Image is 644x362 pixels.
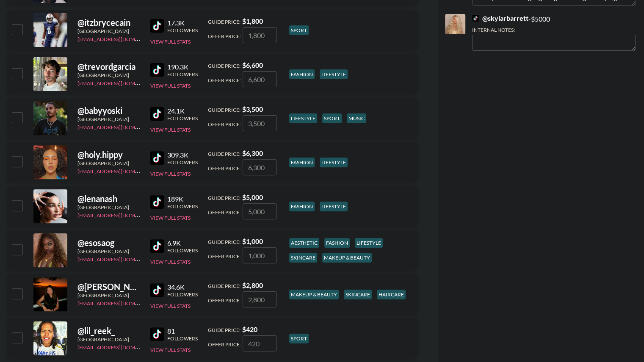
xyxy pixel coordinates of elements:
div: sport [289,25,309,35]
div: @ [PERSON_NAME].[GEOGRAPHIC_DATA] [77,282,140,292]
div: 189K [167,195,198,203]
strong: $ 6,600 [242,61,263,69]
a: @skylarbarrett [472,14,528,22]
button: View Full Stats [150,215,191,221]
div: sport [289,334,309,343]
div: @ babyyoski [77,105,140,116]
div: fashion [289,202,315,211]
img: TikTok [150,195,164,209]
div: [GEOGRAPHIC_DATA] [77,204,140,210]
span: Offer Price: [208,253,241,260]
div: lifestyle [320,158,348,167]
img: TikTok [150,107,164,121]
strong: $ 6,300 [242,149,263,157]
div: @ esosaog [77,238,140,248]
span: Offer Price: [208,341,241,348]
div: Followers [167,247,198,254]
img: TikTok [150,151,164,165]
div: skincare [344,290,372,299]
span: Guide Price: [208,283,240,289]
div: [GEOGRAPHIC_DATA] [77,116,140,122]
div: [GEOGRAPHIC_DATA] [77,292,140,298]
div: @ trevordgarcia [77,61,140,72]
strong: $ 1,000 [242,237,263,245]
input: 2,800 [243,291,276,307]
span: Offer Price: [208,165,241,171]
div: Internal Notes: [472,27,636,33]
img: TikTok [150,239,164,253]
span: Offer Price: [208,77,241,83]
span: Offer Price: [208,209,241,216]
div: [GEOGRAPHIC_DATA] [77,72,140,78]
div: sport [322,113,342,123]
strong: $ 420 [242,325,257,333]
div: Followers [167,71,198,77]
div: 17.3K [167,19,198,27]
span: Guide Price: [208,151,240,157]
div: 81 [167,327,198,335]
div: fashion [289,158,315,167]
a: [EMAIL_ADDRESS][DOMAIN_NAME] [77,343,163,351]
img: TikTok [150,283,164,297]
button: View Full Stats [150,259,191,265]
span: Offer Price: [208,121,241,127]
div: @ itzbrycecain [77,17,140,28]
span: Guide Price: [208,19,240,25]
div: music [347,113,366,123]
img: TikTok [150,19,164,33]
span: Offer Price: [208,33,241,39]
div: makeup & beauty [322,253,372,263]
input: 5,000 [243,203,276,219]
div: Followers [167,159,198,166]
div: lifestyle [355,238,383,248]
div: @ lenanash [77,193,140,204]
a: [EMAIL_ADDRESS][DOMAIN_NAME] [77,34,163,42]
div: Followers [167,291,198,298]
input: 420 [243,335,276,351]
button: View Full Stats [150,347,191,353]
img: TikTok [150,63,164,77]
span: Guide Price: [208,63,240,69]
span: Guide Price: [208,107,240,113]
button: View Full Stats [150,127,191,133]
div: - $ 5000 [472,14,636,51]
div: aesthetic [289,238,319,248]
button: View Full Stats [150,39,191,45]
div: Followers [167,115,198,122]
input: 1,000 [243,247,276,263]
input: 3,500 [243,115,276,131]
div: 309.3K [167,151,198,159]
a: [EMAIL_ADDRESS][DOMAIN_NAME] [77,78,163,86]
strong: $ 3,500 [242,105,263,113]
strong: $ 5,000 [242,193,263,201]
span: Guide Price: [208,327,240,333]
div: haircare [377,290,406,299]
div: Followers [167,335,198,342]
strong: $ 1,800 [242,17,263,25]
div: [GEOGRAPHIC_DATA] [77,28,140,34]
div: 24.1K [167,107,198,115]
div: skincare [289,253,317,263]
div: fashion [324,238,350,248]
a: [EMAIL_ADDRESS][DOMAIN_NAME] [77,210,163,218]
input: 6,600 [243,71,276,87]
a: [EMAIL_ADDRESS][DOMAIN_NAME] [77,298,163,307]
button: View Full Stats [150,303,191,309]
input: 1,800 [243,27,276,43]
span: Guide Price: [208,195,240,201]
button: View Full Stats [150,83,191,89]
div: [GEOGRAPHIC_DATA] [77,336,140,343]
div: Followers [167,203,198,210]
div: Followers [167,27,198,33]
div: lifestyle [320,202,348,211]
input: 6,300 [243,159,276,175]
div: 6.9K [167,239,198,247]
img: TikTok [472,15,479,22]
strong: $ 2,800 [242,281,263,289]
button: View Full Stats [150,171,191,177]
div: 190.3K [167,63,198,71]
div: makeup & beauty [289,290,339,299]
div: @ holy.hippy [77,149,140,160]
span: Guide Price: [208,239,240,245]
div: fashion [289,69,315,79]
